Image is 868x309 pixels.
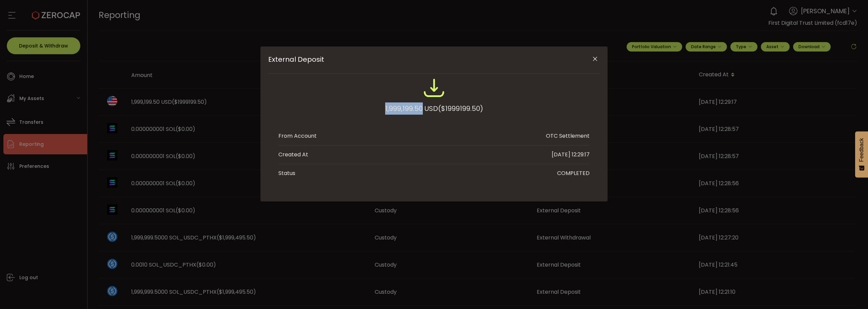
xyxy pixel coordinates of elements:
[552,151,590,159] div: [DATE] 12:29:17
[260,46,608,201] div: External Deposit
[859,138,865,162] span: Feedback
[557,169,590,177] div: COMPLETED
[385,102,483,115] div: 1,999,199.50 USD
[855,131,868,177] button: Feedback - Show survey
[438,102,483,115] span: ($1999199.50)
[589,53,601,65] button: Close
[278,151,308,159] div: Created At
[834,276,868,309] iframe: Chat Widget
[546,132,590,140] div: OTC Settlement
[278,132,317,140] div: From Account
[278,169,295,177] div: Status
[268,55,567,63] span: External Deposit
